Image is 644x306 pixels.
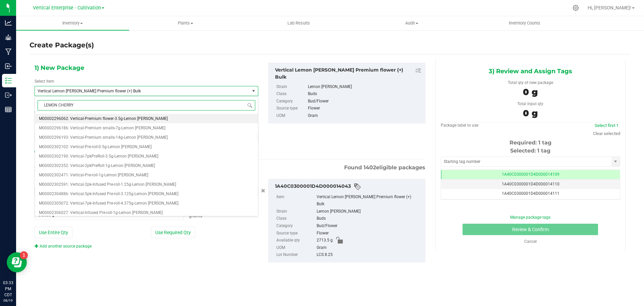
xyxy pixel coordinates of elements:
a: Lab Results [242,16,355,30]
span: Total input qty [517,101,543,106]
span: Inventory Counts [500,20,549,26]
label: Item [276,193,315,208]
span: select [250,86,258,96]
label: Class [276,215,315,222]
h4: Create Package(s) [30,40,94,50]
a: Plants [129,16,242,30]
a: Inventory Counts [468,16,581,30]
div: Flower [308,105,421,112]
div: Manage settings [572,5,580,11]
label: Source type [276,230,315,237]
span: 1) New Package [35,63,84,73]
div: Buds [308,90,421,98]
div: Vertical Lemon Cherry Sherbert Premium flower (+) Bulk [275,67,422,81]
label: Select Item [35,78,54,84]
a: Select first 1 [595,123,619,128]
div: Bud/Flower [317,222,422,230]
span: 3) Review and Assign Tags [489,66,572,76]
div: Lemon [PERSON_NAME] [308,83,421,91]
div: 1A40C0300001D4D000014043 [275,183,422,191]
iframe: Resource center unread badge [20,251,28,259]
div: Bud/Flower [308,98,421,105]
inline-svg: Inventory [5,77,12,84]
span: Selected: 1 tag [510,147,550,154]
label: Class [276,90,307,98]
label: Strain [276,208,315,215]
div: Gram [317,244,422,252]
label: UOM [276,112,307,120]
p: 08/19 [3,298,13,303]
inline-svg: Manufacturing [5,48,12,55]
inline-svg: Outbound [5,92,12,98]
button: Use Entire Qty [35,227,72,238]
span: Lab Results [278,20,319,26]
span: 1A40C0300001D4D000014111 [502,191,559,196]
label: UOM [276,244,315,252]
label: Lot Number [276,251,315,259]
div: Gram [308,112,421,120]
inline-svg: Analytics [5,19,12,26]
a: Cancel [524,239,537,244]
span: Required: 1 tag [509,139,551,146]
span: 1402 [364,164,376,171]
inline-svg: Reports [5,106,12,113]
a: Audit [355,16,468,30]
p: 03:33 PM CDT [3,280,13,298]
span: Grams [189,213,202,218]
span: Vertical Enterprise - Cultivation [33,5,101,11]
span: 2713.5 g [317,237,333,244]
span: Audit [356,20,468,26]
a: Inventory [16,16,129,30]
label: Available qty [276,237,315,244]
span: Inventory [16,20,129,26]
span: 0 g [523,87,538,97]
div: Flower [317,230,422,237]
span: 1A40C0300001D4D000014110 [502,182,559,186]
span: Hi, [PERSON_NAME]! [588,5,631,10]
span: 1A40C0300001D4D000014109 [502,172,559,177]
button: Cancel button [259,186,267,196]
div: LCS 8.25 [317,251,422,259]
div: Vertical Lemon [PERSON_NAME] Premium flower (+) Bulk [317,193,422,208]
label: Source type [276,105,307,112]
label: Strain [276,83,307,91]
button: Review & Confirm [463,224,598,235]
span: 0 g [523,108,538,119]
label: Category [276,98,307,105]
inline-svg: Inbound [5,63,12,70]
input: Starting tag number [441,157,611,166]
button: Use Required Qty [151,227,195,238]
span: select [611,157,620,166]
a: Manage package tags [510,215,550,220]
iframe: Resource center [7,252,27,272]
span: Plants [129,20,242,26]
a: Clear selected [593,131,620,136]
a: Add another source package [35,244,92,249]
div: Buds [317,215,422,222]
div: Lemon [PERSON_NAME] [317,208,422,215]
label: Category [276,222,315,230]
inline-svg: Grow [5,34,12,41]
span: Total qty of new package [508,80,553,85]
span: Package label to use [441,123,478,128]
span: Vertical Lemon [PERSON_NAME] Premium flower (+) Bulk [38,89,238,93]
span: Found eligible packages [344,164,425,172]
